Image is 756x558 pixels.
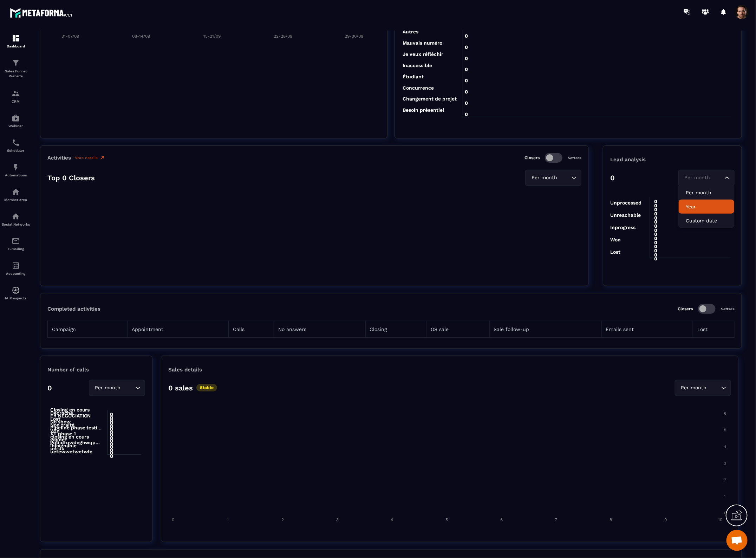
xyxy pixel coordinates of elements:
[718,517,723,522] tspan: 10
[555,517,558,522] tspan: 7
[524,155,540,160] p: Closers
[132,34,150,39] tspan: 08-14/09
[89,380,145,396] div: Search for option
[2,133,30,158] a: schedulerschedulerScheduler
[2,44,30,48] p: Dashboard
[2,207,30,232] a: social-networksocial-networkSocial Networks
[664,517,667,522] tspan: 9
[229,321,274,338] th: Calls
[525,170,581,186] div: Search for option
[530,174,559,182] span: Per month
[679,384,708,392] span: Per month
[122,384,133,392] input: Search for option
[2,29,30,53] a: formationformationDashboard
[489,321,601,338] th: Sale follow-up
[2,149,30,153] p: Scheduler
[500,517,503,522] tspan: 6
[611,237,621,242] tspan: Won
[50,440,100,446] tspan: gqpidfqwdeghwqp...
[2,182,30,207] a: automationsautomationsMember area
[724,511,727,515] tspan: 0
[559,174,570,182] input: Search for option
[50,449,93,454] tspan: ưefewwefwefwfe
[686,189,727,196] p: Per month
[426,321,489,338] th: OS sale
[726,530,748,551] div: Mở cuộc trò chuyện
[47,306,100,312] p: Completed activities
[47,174,95,182] p: Top 0 Closers
[2,198,30,202] p: Member area
[686,217,727,224] p: Custom date
[93,384,122,392] span: Per month
[12,114,20,122] img: automations
[47,366,89,373] p: Number of calls
[50,437,65,443] tspan: gagné
[336,517,339,522] tspan: 3
[172,517,175,522] tspan: 0
[50,443,77,449] tspan: injoignable
[12,261,20,270] img: accountant
[2,99,30,103] p: CRM
[50,425,102,430] tspan: Pipeline phase testi...
[2,232,30,256] a: emailemailE-mailing
[678,170,735,186] div: Search for option
[403,85,434,91] tspan: Concurrence
[50,413,91,418] tspan: En NÉGOCIATION
[12,188,20,196] img: automations
[724,445,727,449] tspan: 4
[2,53,30,84] a: formationformationSales Funnel Website
[345,34,364,39] tspan: 29-30/09
[168,366,202,373] p: Sales details
[50,422,74,428] tspan: Non traité
[403,29,419,34] tspan: Autres
[50,407,90,413] tspan: Closing en cours
[281,517,284,522] tspan: 2
[611,200,642,206] tspan: Unprocessed
[2,109,30,133] a: automationsautomationsWebinar
[12,237,20,245] img: email
[12,89,20,98] img: formation
[2,158,30,182] a: automationsautomationsAutomations
[724,478,726,482] tspan: 2
[99,155,105,161] img: narrow-up-right-o.6b7c60e2.svg
[610,517,612,522] tspan: 8
[403,40,443,46] tspan: Mauvais numéro
[683,174,723,182] input: Search for option
[12,286,20,294] img: automations
[50,419,71,424] tspan: No show
[2,222,30,226] p: Social Networks
[721,307,735,311] p: Setters
[50,410,73,416] tspan: Décroché
[227,517,229,522] tspan: 1
[724,461,726,466] tspan: 3
[274,34,293,39] tspan: 22-28/09
[12,212,20,221] img: social-network
[50,416,60,422] tspan: Lost
[611,249,621,255] tspan: Lost
[2,272,30,275] p: Accounting
[611,225,636,231] tspan: Inprogress
[611,212,641,218] tspan: Unreachable
[274,321,365,338] th: No answers
[47,155,71,161] p: Activities
[2,69,30,79] p: Sales Funnel Website
[168,384,193,392] p: 0 sales
[2,84,30,109] a: formationformationCRM
[403,96,457,102] tspan: Changement de projet
[724,411,727,416] tspan: 6
[2,173,30,177] p: Automations
[678,306,693,311] p: Closers
[50,428,60,434] tspan: Win
[724,494,726,499] tspan: 1
[2,124,30,128] p: Webinar
[403,51,444,57] tspan: Je veux réfléchir
[2,247,30,251] p: E-mailing
[391,517,393,522] tspan: 4
[2,296,30,300] p: IA Prospects
[372,27,374,31] tspan: 0
[50,431,76,436] tspan: XT phase 1
[610,174,615,182] p: 0
[12,59,20,67] img: formation
[10,6,73,19] img: logo
[12,163,20,171] img: automations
